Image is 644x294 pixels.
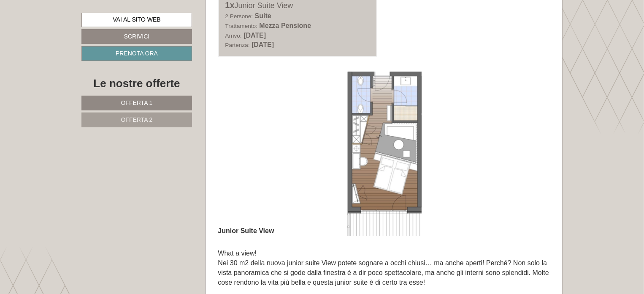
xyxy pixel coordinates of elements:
button: Previous [233,143,242,164]
a: Prenota ora [81,46,192,61]
button: Next [526,143,535,164]
span: Offerta 2 [121,116,153,123]
img: image [218,70,550,236]
small: Partenza: [225,42,250,48]
small: Arrivo: [225,33,242,39]
a: Scrivici [81,29,192,44]
small: Trattamento: [225,23,258,29]
div: Le nostre offerte [81,76,192,91]
b: Suite [255,12,271,19]
div: Junior Suite View [218,220,287,236]
b: [DATE] [252,41,274,48]
b: Mezza Pensione [260,22,311,29]
b: 1x [225,0,235,10]
span: Offerta 1 [121,99,153,106]
b: [DATE] [244,32,266,39]
a: Vai al sito web [81,13,192,27]
small: 2 Persone: [225,13,253,19]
